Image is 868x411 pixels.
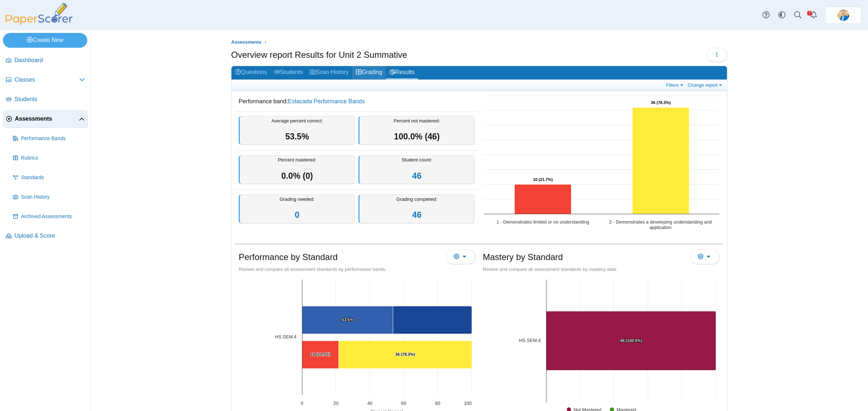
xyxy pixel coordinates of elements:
[483,266,720,273] div: Review and compare all assessment standards by mastery data.
[358,155,475,185] div: Student count:
[386,66,418,79] a: Results
[620,338,642,343] text: 46 (100.0%)
[3,111,88,128] a: Assessments
[239,251,337,263] h1: Performance by Standard
[231,66,271,79] a: Questions
[464,401,472,406] text: 100
[367,401,372,406] text: 40
[838,9,849,21] img: ps.jrF02AmRZeRNgPWo
[21,155,85,162] span: Rubrics
[302,341,339,369] path: [object Object], 10. 1 - Demonstrates limited or no understanding.
[401,401,406,406] text: 60
[412,210,422,220] a: 46
[3,91,88,108] a: Students
[339,341,472,369] path: [object Object], 36. 2 - Demonstrates a developing understanding and application.
[664,82,686,88] a: Filters
[546,311,716,371] path: [object Object], 46. Not Mastered.
[281,171,313,181] span: 0.0% (0)
[446,250,476,264] button: More options
[21,135,85,142] span: Performance Bands
[14,56,85,64] span: Dashboard
[533,177,553,182] text: 10 (21.7%)
[21,174,85,181] span: Standards
[412,171,422,181] a: 46
[651,100,671,105] text: 36 (78.3%)
[21,194,85,201] span: Scan History
[339,341,472,369] g: 2 - Demonstrates a developing understanding and application, bar series 5 of 6 with 1 bar.
[393,306,472,334] g: Average Percent Not Correct, bar series 1 of 6 with 1 bar.
[825,7,861,24] a: ps.jrF02AmRZeRNgPWo
[14,76,79,84] span: Classes
[302,306,393,334] path: [object Object], 53.54036934782609. Average Percent Correct.
[342,317,353,322] text: 53.5%
[394,132,439,141] span: 100.0% (46)
[295,210,299,220] a: 0
[546,311,716,371] g: Not Mastered, bar series 2 of 2 with 1 bar.
[10,208,88,225] a: Archived Assessments
[3,228,88,245] a: Upload & Score
[271,66,306,79] a: Students
[275,334,297,339] tspan: HS.SEM.4
[515,185,571,214] path: 1 - Demonstrates limited or no understanding, 10. Overall Assessment Performance.
[239,116,355,145] div: Average percent correct:
[686,82,725,88] a: Change report
[14,95,85,103] span: Students
[231,39,261,45] span: Assessments
[3,33,87,47] a: Create New
[838,9,849,21] span: Travis McFarland
[306,66,352,79] a: Scan History
[435,401,440,406] text: 80
[480,92,723,237] div: Chart. Highcharts interactive chart.
[395,352,415,356] text: 36 (78.3%)
[239,155,355,185] div: Percent mastered:
[302,306,393,334] g: Average Percent Correct, bar series 2 of 6 with 1 bar.
[10,169,88,186] a: Standards
[14,232,85,240] span: Upload & Score
[301,401,303,406] text: 0
[480,92,723,237] svg: Interactive chart
[10,130,88,147] a: Performance Bands
[21,213,85,220] span: Archived Assessments
[239,266,476,273] div: Review and compare all assessment standards by performance bands.
[483,251,563,263] h1: Mastery by Standard
[333,401,339,406] text: 20
[806,7,822,23] a: Alerts
[393,306,472,334] path: [object Object], 46.45963065217391. Average Percent Not Correct.
[3,20,75,26] a: PaperScorer
[235,92,478,111] dd: Performance band:
[609,219,712,230] text: 2 - Demonstrates a developing understanding and application
[10,189,88,206] a: Scan History
[275,334,297,339] a: [object Object]
[352,66,386,79] a: Grading
[519,338,541,343] a: HS.SEM.4
[229,38,263,47] a: Assessments
[288,98,365,104] a: Estacada Performance Bands
[3,72,88,89] a: Classes
[633,108,689,214] path: 2 - Demonstrates a developing understanding and application, 36. Overall Assessment Performance.
[358,194,475,224] div: Grading completed:
[231,49,407,61] h1: Overview report Results for Unit 2 Summative
[497,219,589,225] text: 1 - Demonstrates limited or no understanding
[10,150,88,167] a: Rubrics
[3,52,88,69] a: Dashboard
[285,132,309,141] span: 53.5%
[3,3,75,25] img: PaperScorer
[690,250,720,264] button: More options
[311,352,331,356] text: 10 (21.7%)
[302,341,339,369] g: 1 - Demonstrates limited or no understanding, bar series 6 of 6 with 1 bar.
[358,116,475,145] div: Percent not mastered:
[15,115,79,123] span: Assessments
[239,194,355,224] div: Grading needed:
